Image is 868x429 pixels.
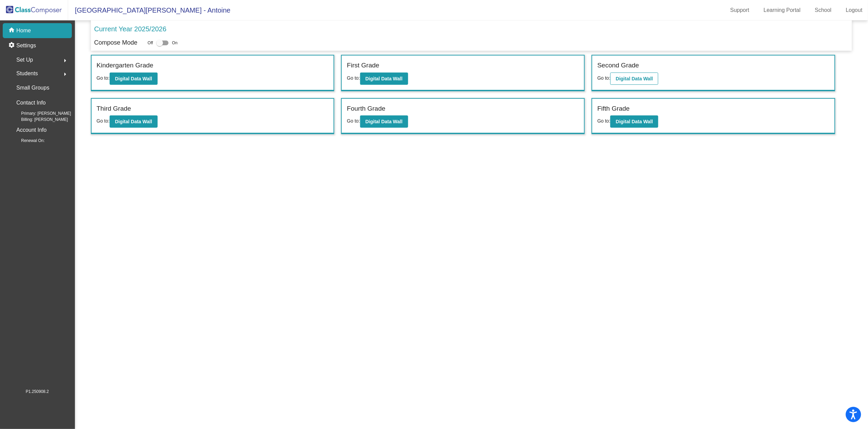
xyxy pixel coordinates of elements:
[616,76,653,81] b: Digital Data Wall
[94,24,166,34] p: Current Year 2025/2026
[840,5,868,16] a: Logout
[97,104,131,114] label: Third Grade
[597,61,639,70] label: Second Grade
[61,70,69,78] mat-icon: arrow_right
[597,75,610,81] span: Go to:
[16,98,46,108] p: Contact Info
[16,83,49,93] p: Small Groups
[16,42,36,50] p: Settings
[347,75,360,81] span: Go to:
[809,5,837,16] a: School
[725,5,755,16] a: Support
[97,61,154,70] label: Kindergarten Grade
[148,40,153,46] span: Off
[597,104,630,114] label: Fifth Grade
[366,76,403,81] b: Digital Data Wall
[10,138,45,144] span: Renewal On:
[115,119,152,124] b: Digital Data Wall
[347,104,385,114] label: Fourth Grade
[10,110,71,116] span: Primary: [PERSON_NAME]
[8,42,16,50] mat-icon: settings
[8,27,16,35] mat-icon: home
[97,118,110,124] span: Go to:
[16,125,47,135] p: Account Info
[115,76,152,81] b: Digital Data Wall
[68,5,230,16] span: [GEOGRAPHIC_DATA][PERSON_NAME] - Antoine
[366,119,403,124] b: Digital Data Wall
[110,73,158,85] button: Digital Data Wall
[758,5,806,16] a: Learning Portal
[10,116,68,123] span: Billing: [PERSON_NAME]
[347,61,379,70] label: First Grade
[347,118,360,124] span: Go to:
[610,115,658,128] button: Digital Data Wall
[110,115,158,128] button: Digital Data Wall
[97,75,110,81] span: Go to:
[610,73,658,85] button: Digital Data Wall
[360,73,408,85] button: Digital Data Wall
[16,69,38,78] span: Students
[16,55,33,65] span: Set Up
[94,38,138,47] p: Compose Mode
[61,57,69,65] mat-icon: arrow_right
[172,40,177,46] span: On
[360,115,408,128] button: Digital Data Wall
[616,119,653,124] b: Digital Data Wall
[16,27,31,35] p: Home
[597,118,610,124] span: Go to:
